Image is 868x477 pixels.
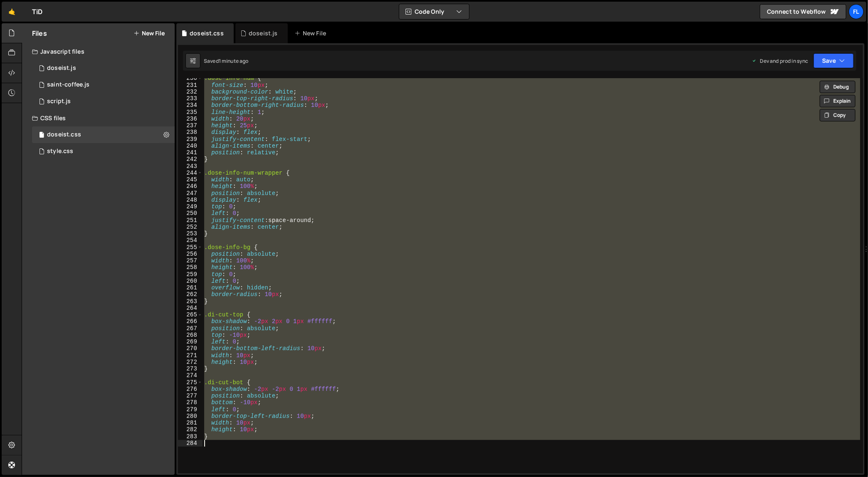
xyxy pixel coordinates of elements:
div: 238 [178,129,203,136]
div: 259 [178,271,203,278]
div: 233 [178,95,203,102]
div: doseist.js [249,29,278,37]
div: 4604/42100.css [32,126,175,143]
div: 230 [178,75,203,82]
div: style.css [47,148,73,155]
div: 237 [178,122,203,129]
div: 234 [178,102,203,109]
div: 267 [178,325,203,332]
div: doseist.css [190,29,224,37]
div: 265 [178,311,203,318]
button: Copy [820,109,856,121]
div: 4604/27020.js [32,77,175,93]
div: 257 [178,257,203,264]
button: Explain [820,95,856,107]
div: 268 [178,332,203,339]
div: 253 [178,230,203,237]
div: script.js [47,98,71,105]
div: 241 [178,149,203,156]
div: Dev and prod in sync [752,57,809,64]
div: 235 [178,109,203,116]
div: 246 [178,183,203,190]
button: Code Only [399,4,469,19]
div: 242 [178,156,203,163]
div: 258 [178,264,203,271]
div: 240 [178,143,203,149]
div: 248 [178,197,203,203]
div: 284 [178,440,203,447]
div: 260 [178,278,203,284]
div: 249 [178,203,203,210]
div: 261 [178,284,203,291]
div: 251 [178,217,203,224]
div: 263 [178,298,203,305]
div: 281 [178,420,203,426]
div: 272 [178,359,203,366]
div: doseist.css [47,131,81,138]
a: Fl [849,4,864,19]
div: Saved [204,57,249,64]
div: 254 [178,237,203,244]
div: 266 [178,318,203,325]
div: saint-coffee.js [47,81,89,89]
div: New File [294,29,329,37]
div: 264 [178,305,203,311]
div: 4604/37981.js [32,60,175,77]
div: CSS files [22,110,175,126]
div: 236 [178,116,203,122]
div: 270 [178,345,203,352]
div: 4604/24567.js [32,93,175,110]
div: Javascript files [22,43,175,60]
div: 252 [178,224,203,230]
a: 🤙 [2,2,22,22]
button: New File [134,30,165,37]
div: 273 [178,366,203,372]
div: doseist.js [47,64,76,72]
div: 247 [178,190,203,197]
div: 250 [178,210,203,217]
div: 245 [178,176,203,183]
a: Connect to Webflow [760,4,846,19]
div: 278 [178,399,203,406]
div: 243 [178,163,203,170]
div: 1 minute ago [219,57,249,64]
div: 282 [178,426,203,433]
div: 271 [178,352,203,359]
div: 256 [178,251,203,257]
div: 283 [178,433,203,440]
div: 232 [178,89,203,95]
div: 231 [178,82,203,89]
div: 262 [178,291,203,298]
button: Debug [820,81,856,93]
div: 239 [178,136,203,143]
div: 277 [178,393,203,399]
div: TiD [32,7,42,17]
div: 4604/25434.css [32,143,175,160]
div: 244 [178,170,203,176]
div: 279 [178,406,203,413]
div: 255 [178,244,203,251]
h2: Files [32,29,47,38]
div: 280 [178,413,203,420]
div: 274 [178,372,203,379]
div: 276 [178,386,203,393]
div: 269 [178,339,203,345]
div: 275 [178,379,203,386]
button: Save [814,53,854,68]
